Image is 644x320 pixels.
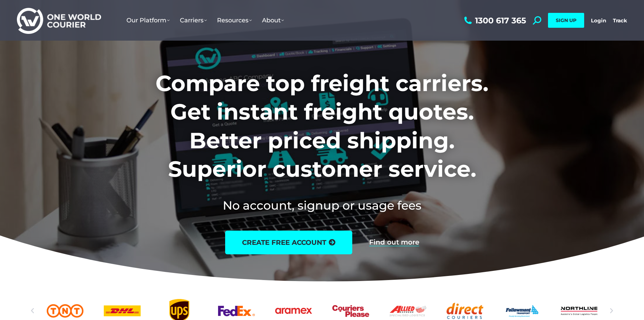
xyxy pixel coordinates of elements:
a: Carriers [175,10,212,31]
span: Resources [217,17,252,24]
a: Resources [212,10,257,31]
span: SIGN UP [556,17,576,23]
h2: No account, signup or usage fees [111,197,533,214]
img: One World Courier [17,7,101,34]
a: Login [591,17,606,24]
a: SIGN UP [548,13,584,28]
span: About [262,17,284,24]
a: 1300 617 365 [462,16,526,25]
a: Track [613,17,627,24]
span: Carriers [180,17,207,24]
a: create free account [225,231,352,254]
a: Our Platform [121,10,175,31]
a: About [257,10,289,31]
a: Find out more [369,239,419,246]
span: Our Platform [126,17,170,24]
h1: Compare top freight carriers. Get instant freight quotes. Better priced shipping. Superior custom... [111,69,533,184]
